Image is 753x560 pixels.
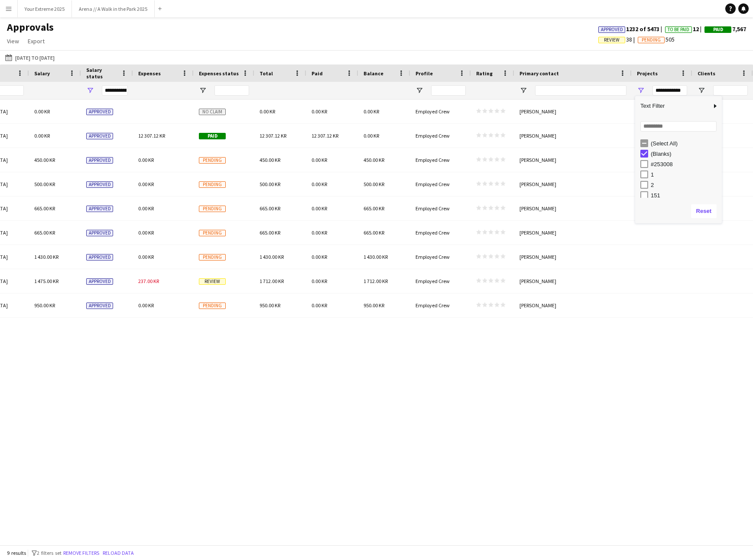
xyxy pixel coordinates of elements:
span: 12 307.12 KR [138,132,165,139]
span: Approved [86,133,113,139]
span: Employed Crew [415,108,450,115]
span: 0.00 KR [138,229,154,236]
span: 1 712.00 KR [260,278,284,284]
span: 0.00 KR [312,254,327,260]
span: Clients [698,70,715,77]
span: 0.00 KR [138,254,154,260]
span: Employed Crew [415,181,450,187]
span: 665.00 KR [34,205,55,212]
input: Search filter values [640,121,717,132]
span: View [7,37,19,45]
input: Expenses status Filter Input [214,85,249,96]
span: 12 [665,25,704,33]
button: Arena // A Walk in the Park 2025 [72,0,155,17]
button: Open Filter Menu [519,87,527,94]
span: Approved [86,230,113,236]
span: 665.00 KR [34,229,55,236]
button: Your Extreme 2025 [18,0,72,17]
span: 500.00 KR [364,181,384,187]
span: Pending [199,230,226,236]
span: Employed Crew [415,254,450,260]
button: Reload data [101,548,136,558]
span: Paid [312,70,323,77]
span: Text Filter [635,99,711,113]
div: [PERSON_NAME] [514,269,632,293]
span: Export [28,37,45,45]
span: 12 307.12 KR [312,132,338,139]
span: Primary contact [519,70,559,77]
span: 12 307.12 KR [260,132,286,139]
a: View [3,35,23,47]
span: Approved [86,109,113,115]
span: 2 filters set [37,550,62,556]
span: Pending [199,157,226,164]
span: Paid [713,27,723,32]
span: Salary [34,70,50,77]
a: Export [24,35,48,47]
span: Employed Crew [415,229,450,236]
span: 0.00 KR [312,278,327,284]
span: Salary status [86,67,117,80]
span: 237.00 KR [138,278,159,284]
span: 665.00 KR [260,229,280,236]
div: [PERSON_NAME] [514,196,632,220]
div: [PERSON_NAME] [514,245,632,269]
span: 1 712.00 KR [364,278,388,284]
span: Employed Crew [415,302,450,309]
span: 450.00 KR [34,157,55,163]
span: Pending [199,254,226,261]
span: 665.00 KR [364,205,384,212]
button: Open Filter Menu [698,87,705,94]
span: Pending [642,37,661,43]
button: Open Filter Menu [199,87,207,94]
span: 1 430.00 KR [260,254,284,260]
input: Primary contact Filter Input [535,85,626,96]
span: 505 [638,35,675,43]
span: Total [260,70,273,77]
div: 2 [651,182,719,188]
span: 0.00 KR [138,157,154,163]
div: [PERSON_NAME] [514,293,632,317]
span: Projects [637,70,658,77]
span: 38 [598,35,638,43]
div: (Blanks) [651,151,719,157]
span: Approved [86,254,113,261]
span: 0.00 KR [138,302,154,309]
span: Approved [86,157,113,164]
span: Review [604,37,620,43]
span: Expenses status [199,70,239,77]
span: 0.00 KR [312,205,327,212]
div: 151 [651,192,719,199]
div: [PERSON_NAME] [514,100,632,123]
span: Employed Crew [415,132,450,139]
div: Column Filter [635,96,722,223]
button: Reset [691,204,717,218]
span: 500.00 KR [260,181,280,187]
span: Rating [476,70,493,77]
span: Profile [415,70,433,77]
div: [PERSON_NAME] [514,124,632,148]
span: Balance [364,70,383,77]
span: 950.00 KR [260,302,280,309]
span: 1 430.00 KR [364,254,388,260]
span: 0.00 KR [364,108,379,115]
button: Open Filter Menu [415,87,423,94]
span: 0.00 KR [364,132,379,139]
div: #253008 [651,161,719,167]
span: To Be Paid [668,27,689,32]
span: Review [199,278,226,285]
span: Approved [86,181,113,188]
span: Approved [86,206,113,212]
span: 1232 of 5473 [598,25,665,33]
span: No claim [199,109,226,115]
span: Paid [199,133,226,139]
span: 0.00 KR [312,181,327,187]
span: 0.00 KR [312,302,327,309]
div: CC vest [692,172,753,196]
span: 0.00 KR [312,157,327,163]
span: 0.00 KR [312,108,327,115]
span: 450.00 KR [260,157,280,163]
span: 950.00 KR [364,302,384,309]
span: 7,567 [704,25,746,33]
span: 0.00 KR [34,108,50,115]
